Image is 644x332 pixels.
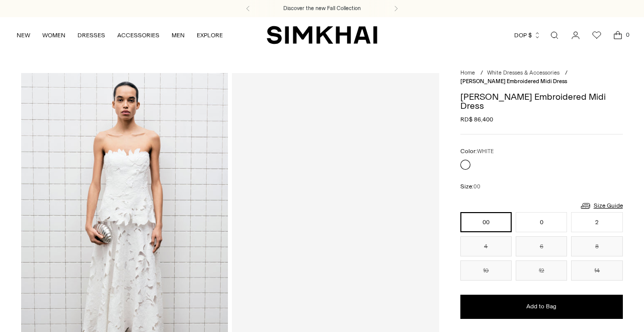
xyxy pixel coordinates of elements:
div: / [480,69,483,78]
button: 14 [571,260,622,281]
a: Go to the account page [566,25,586,45]
label: Size: [460,182,480,191]
div: / [565,69,568,78]
span: 0 [623,30,632,39]
a: MEN [172,24,185,46]
button: 12 [516,260,567,281]
span: RD$ 86,400 [460,115,493,124]
span: [PERSON_NAME] Embroidered Midi Dress [460,78,567,85]
nav: breadcrumbs [460,69,623,86]
a: DRESSES [77,24,105,46]
button: 2 [571,212,622,232]
a: Home [460,70,475,76]
a: Size Guide [580,200,623,212]
a: Open search modal [544,25,565,45]
button: 00 [460,212,512,232]
span: Add to Bag [526,302,556,311]
a: Open cart modal [608,25,628,45]
a: NEW [17,24,30,46]
button: 6 [516,236,567,256]
button: 8 [571,236,622,256]
span: 00 [473,183,480,190]
a: WOMEN [42,24,65,46]
a: White Dresses & Accessories [487,70,559,76]
span: WHITE [477,148,494,155]
a: EXPLORE [197,24,223,46]
a: Discover the new Fall Collection [283,5,361,13]
button: DOP $ [514,24,541,46]
button: 4 [460,236,512,256]
button: Add to Bag [460,295,623,319]
label: Color: [460,147,494,156]
h1: [PERSON_NAME] Embroidered Midi Dress [460,92,623,110]
a: SIMKHAI [267,25,377,45]
a: Wishlist [587,25,607,45]
button: 0 [516,212,567,232]
a: ACCESSORIES [117,24,159,46]
button: 10 [460,260,512,281]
